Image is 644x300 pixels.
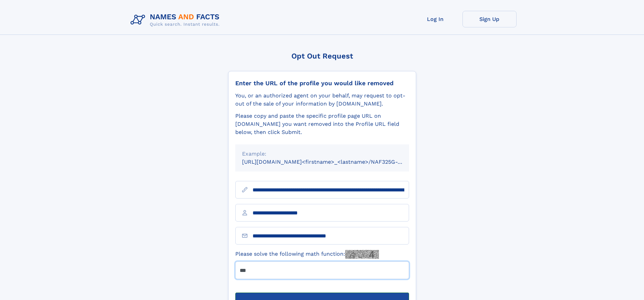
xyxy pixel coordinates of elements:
[228,52,416,60] div: Opt Out Request
[408,11,462,27] a: Log In
[242,150,402,158] div: Example:
[235,79,409,87] div: Enter the URL of the profile you would like removed
[235,112,409,136] div: Please copy and paste the specific profile page URL on [DOMAIN_NAME] you want removed into the Pr...
[242,159,422,165] small: [URL][DOMAIN_NAME]<firstname>_<lastname>/NAF325G-xxxxxxxx
[235,250,379,259] label: Please solve the following math function:
[235,92,409,108] div: You, or an authorized agent on your behalf, may request to opt-out of the sale of your informatio...
[462,11,517,27] a: Sign Up
[128,11,225,29] img: Logo Names and Facts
